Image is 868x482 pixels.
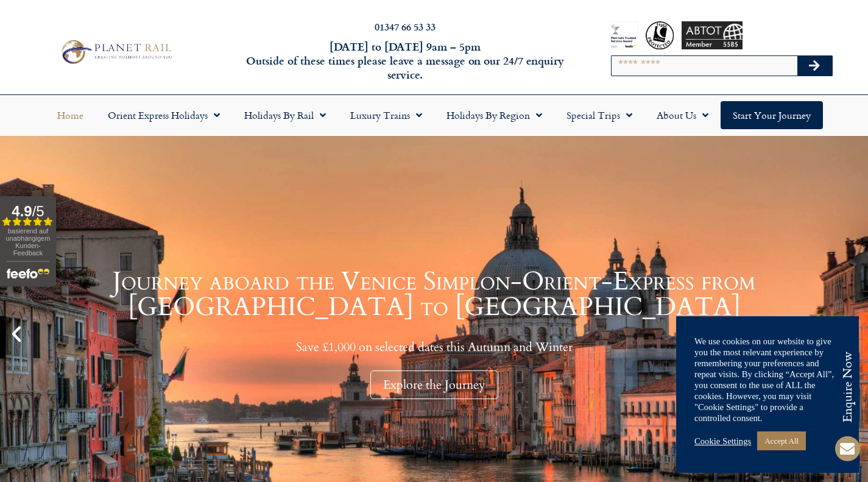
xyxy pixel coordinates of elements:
nav: Menu [6,101,862,129]
a: 01347 66 53 33 [375,19,436,34]
img: Planet Rail Train Holidays Logo [57,37,175,66]
a: About Us [644,101,721,129]
h1: Journey aboard the Venice Simplon-Orient-Express from [GEOGRAPHIC_DATA] to [GEOGRAPHIC_DATA] [30,269,838,320]
a: Home [45,101,96,129]
div: We use cookies on our website to give you the most relevant experience by remembering your prefer... [694,336,841,424]
a: Orient Express Holidays [96,101,232,129]
a: Cookie Settings [694,436,751,447]
button: Search [797,56,833,76]
a: Holidays by Region [434,101,554,129]
div: Previous slide [6,324,27,344]
a: Special Trips [554,101,644,129]
a: Luxury Trains [338,101,434,129]
a: Start your Journey [721,101,823,129]
div: Explore the Journey [370,370,498,399]
a: Accept All [757,431,806,450]
a: Holidays by Rail [232,101,338,129]
p: Save £1,000 on selected dates this Autumn and Winter [30,339,838,355]
h6: [DATE] to [DATE] 9am – 5pm Outside of these times please leave a message on our 24/7 enquiry serv... [235,40,576,82]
